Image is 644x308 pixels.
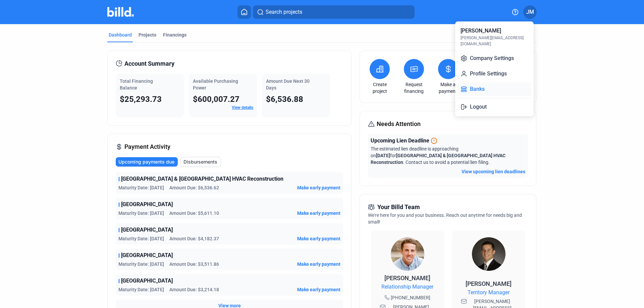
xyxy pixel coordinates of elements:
div: [PERSON_NAME][EMAIL_ADDRESS][DOMAIN_NAME] [461,35,528,47]
button: Company Settings [458,52,531,65]
div: [PERSON_NAME] [461,27,501,35]
button: Banks [458,82,531,96]
button: Profile Settings [458,67,531,80]
button: Logout [458,100,531,114]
